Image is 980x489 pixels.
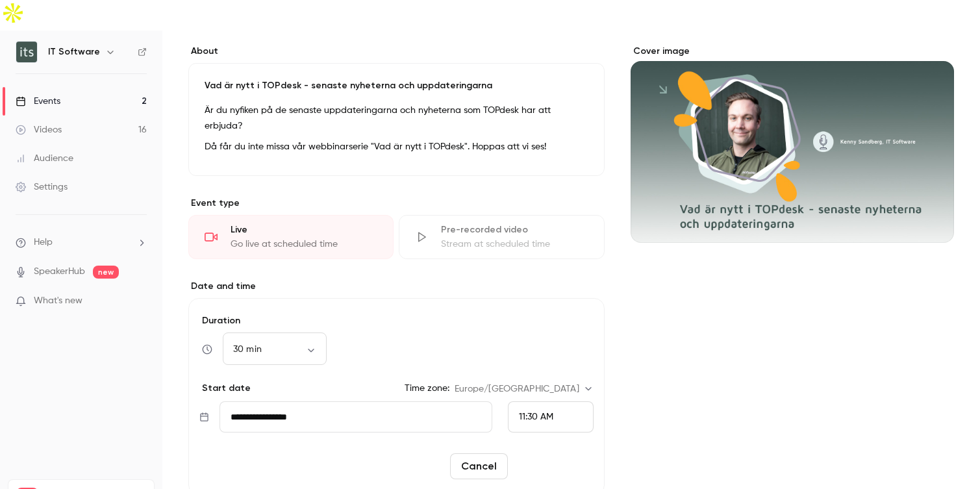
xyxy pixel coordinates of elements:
label: Date and time [188,280,605,293]
label: Time zone: [405,382,449,395]
div: Events [16,95,60,108]
div: Audience [16,152,73,165]
div: Live [231,223,377,236]
p: Event type [188,197,605,210]
iframe: Noticeable Trigger [131,295,147,307]
div: Europe/[GEOGRAPHIC_DATA] [455,382,594,395]
div: Pre-recorded videoStream at scheduled time [399,215,604,259]
p: Start date [199,382,251,395]
div: Videos [16,123,62,136]
div: From [508,401,594,433]
a: SpeakerHub [34,265,85,279]
span: Help [34,236,53,249]
div: LiveGo live at scheduled time [188,215,394,259]
p: Då får du inte missa vår webbinarserie "Vad är nytt i TOPdesk". Hoppas att vi ses! [205,139,588,155]
h6: IT Software [48,45,100,58]
span: What's new [34,294,82,308]
button: Reschedule [513,453,594,479]
p: Vad är nytt i TOPdesk - senaste nyheterna och uppdateringarna [205,79,588,92]
label: Duration [199,314,594,327]
div: Stream at scheduled time [441,238,588,251]
img: IT Software [16,42,37,62]
section: Cover image [631,45,954,243]
label: Cover image [631,45,954,58]
label: About [188,45,605,58]
span: new [93,266,119,279]
div: 30 min [223,343,327,356]
p: Är du nyfiken på de senaste uppdateringarna och nyheterna som TOPdesk har att erbjuda? [205,103,588,134]
div: Pre-recorded video [441,223,588,236]
li: help-dropdown-opener [16,236,147,249]
span: 11:30 AM [519,412,553,421]
button: Cancel [450,453,508,479]
div: Go live at scheduled time [231,238,377,251]
div: Settings [16,181,68,194]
